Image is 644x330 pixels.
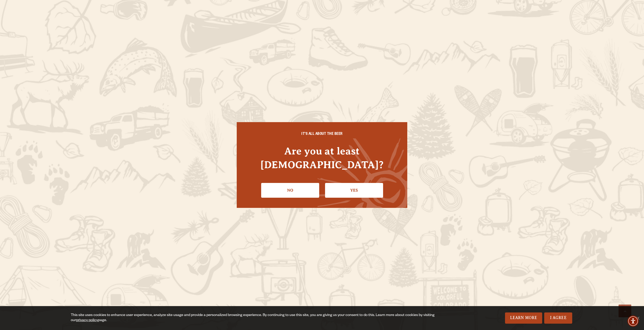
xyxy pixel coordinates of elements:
h4: Are you at least [DEMOGRAPHIC_DATA]? [247,144,397,171]
h6: IT'S ALL ABOUT THE BEER [247,132,397,137]
a: Learn More [505,312,542,324]
a: Scroll to top [619,305,631,317]
div: This site uses cookies to enhance user experience, analyze site usage and provide a personalized ... [71,313,442,323]
a: No [261,183,319,198]
a: I Agree [544,312,572,324]
a: Confirm I'm 21 or older [325,183,383,198]
div: Accessibility Menu [627,315,639,327]
a: privacy policy [76,319,98,323]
